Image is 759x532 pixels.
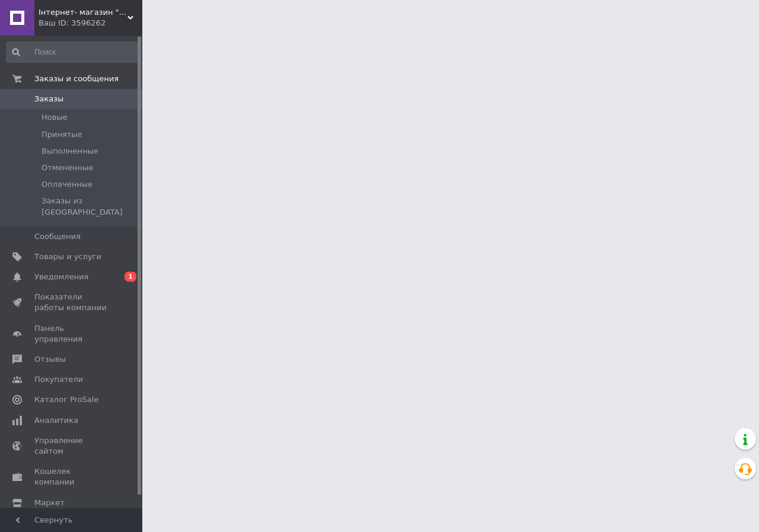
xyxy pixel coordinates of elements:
[34,272,88,282] span: Уведомления
[39,18,142,28] div: Ваш ID: 3596262
[34,498,65,508] span: Маркет
[42,179,93,190] span: Оплаченные
[42,146,98,157] span: Выполненные
[34,94,63,104] span: Заказы
[39,7,127,18] span: Інтернет- магазин " Товари в Дім"
[42,163,93,173] span: Отмененные
[34,292,110,313] span: Показатели работы компании
[34,374,83,385] span: Покупатели
[42,112,68,123] span: Новые
[34,323,110,345] span: Панель управления
[34,415,78,426] span: Аналитика
[6,42,140,63] input: Поиск
[34,466,110,488] span: Кошелек компании
[34,435,110,457] span: Управление сайтом
[34,74,119,84] span: Заказы и сообщения
[34,354,66,365] span: Отзывы
[42,196,139,217] span: Заказы из [GEOGRAPHIC_DATA]
[42,129,82,140] span: Принятые
[34,394,98,405] span: Каталог ProSale
[34,231,81,242] span: Сообщения
[34,251,101,262] span: Товары и услуги
[125,272,136,282] span: 1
